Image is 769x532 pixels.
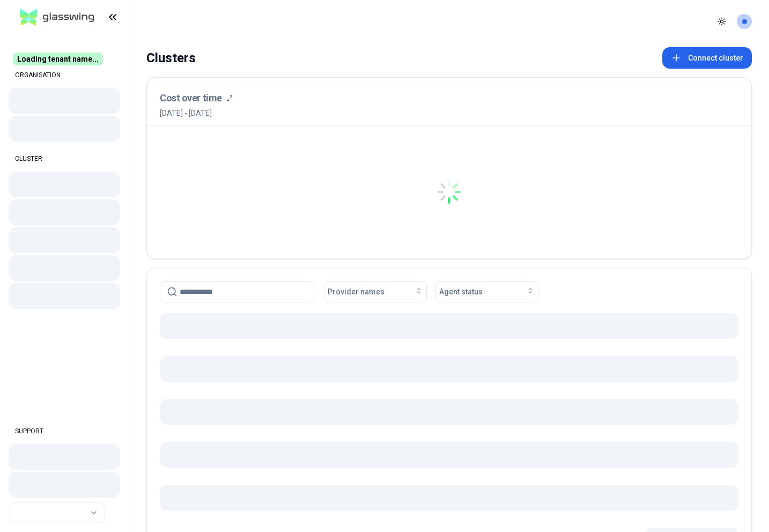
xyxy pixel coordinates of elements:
div: CLUSTER [9,148,120,169]
img: GlassWing [16,5,99,30]
span: Loading tenant name... [13,53,103,65]
button: Connect cluster [662,47,752,69]
button: Provider names [324,281,427,302]
span: Provider names [328,286,384,297]
h3: Cost over time [160,91,222,106]
div: ORGANISATION [9,64,120,86]
div: Clusters [146,47,196,69]
span: Agent status [439,286,483,297]
div: SUPPORT [9,420,120,442]
button: Agent status [435,281,538,302]
span: [DATE] - [DATE] [160,108,233,119]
